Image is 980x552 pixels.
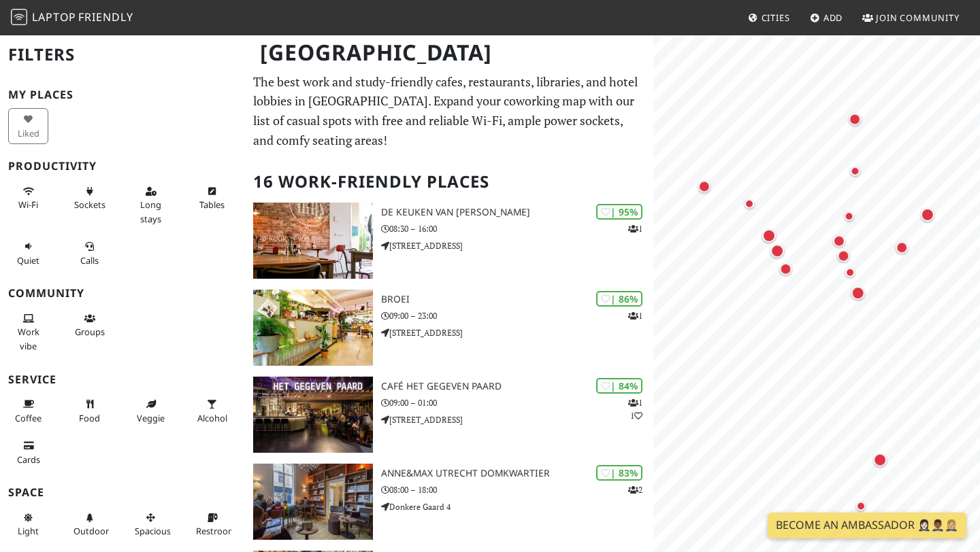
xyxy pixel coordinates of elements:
a: Cities [742,5,796,30]
h3: Service [8,373,237,386]
button: Long stays [131,180,171,230]
div: Map marker [777,260,795,277]
button: Veggie [131,393,171,429]
button: Sockets [69,180,110,216]
h3: Café Het Gegeven Paard [381,381,653,392]
div: Map marker [918,205,937,224]
p: Donkere Gaard 4 [381,500,653,513]
span: Friendly [78,10,133,24]
div: Map marker [842,264,858,280]
div: Map marker [846,110,864,128]
div: Map marker [841,208,857,224]
a: LaptopFriendly LaptopFriendly [11,6,133,30]
p: The best work and study-friendly cafes, restaurants, libraries, and hotel lobbies in [GEOGRAPHIC_... [253,72,645,150]
span: Coffee [15,412,42,424]
a: BROEI | 86% 1 BROEI 09:00 – 23:00 [STREET_ADDRESS] [245,290,653,366]
button: Work vibe [8,307,48,357]
span: Power sockets [74,199,105,211]
button: Quiet [8,235,48,271]
span: Stable Wi-Fi [18,199,38,211]
button: Tables [192,180,232,216]
button: Spacious [131,506,171,542]
p: 1 [628,222,642,235]
button: Groups [69,307,110,343]
button: Coffee [8,393,48,429]
h2: Filters [8,34,237,75]
div: | 86% [596,291,642,307]
a: Café Het Gegeven Paard | 84% 11 Café Het Gegeven Paard 09:00 – 01:00 [STREET_ADDRESS] [245,377,653,453]
div: Map marker [853,498,869,514]
h3: Community [8,287,237,300]
button: Food [69,393,110,429]
div: Map marker [847,162,863,179]
p: 1 1 [628,396,642,422]
span: Work-friendly tables [199,199,225,211]
p: 08:30 – 16:00 [381,222,653,235]
button: Cards [8,434,48,470]
span: Video/audio calls [80,254,99,266]
h3: De keuken van [PERSON_NAME] [381,207,653,218]
div: Map marker [893,239,911,256]
span: Spacious [135,525,171,537]
span: Quiet [17,254,39,266]
a: De keuken van Thijs | 95% 1 De keuken van [PERSON_NAME] 08:30 – 16:00 [STREET_ADDRESS] [245,203,653,279]
span: Veggie [137,412,165,424]
button: Calls [69,235,110,271]
div: Map marker [759,226,779,245]
span: Natural light [18,525,39,537]
span: Laptop [32,10,76,24]
img: LaptopFriendly [11,9,27,25]
h3: Space [8,486,237,499]
img: Anne&Max Utrecht Domkwartier [253,464,373,540]
p: 09:00 – 23:00 [381,309,653,322]
span: Restroom [196,525,236,537]
span: Long stays [140,199,161,224]
p: 2 [628,483,642,496]
span: Food [79,412,100,424]
span: Group tables [75,326,105,338]
span: Alcohol [197,412,227,424]
span: Outdoor area [73,525,109,537]
div: | 95% [596,204,642,220]
span: Cities [762,12,790,24]
p: [STREET_ADDRESS] [381,239,653,252]
div: Map marker [849,283,868,303]
a: Anne&Max Utrecht Domkwartier | 83% 2 Anne&Max Utrecht Domkwartier 08:00 – 18:00 Donkere Gaard 4 [245,464,653,540]
h3: Productivity [8,160,237,173]
div: Map marker [830,232,848,249]
p: 09:00 – 01:00 [381,396,653,409]
a: Add [804,5,849,30]
p: [STREET_ADDRESS] [381,326,653,339]
p: [STREET_ADDRESS] [381,413,653,426]
h3: Anne&Max Utrecht Domkwartier [381,468,653,479]
h3: My Places [8,88,237,101]
a: Become an Ambassador 🤵🏻‍♀️🤵🏾‍♂️🤵🏼‍♀️ [768,513,966,538]
button: Restroom [192,506,232,542]
img: Café Het Gegeven Paard [253,377,373,453]
h2: 16 Work-Friendly Places [253,161,645,203]
div: Map marker [741,195,757,211]
button: Wi-Fi [8,180,48,216]
div: Map marker [834,247,852,264]
div: Map marker [696,177,713,195]
span: Add [823,12,843,24]
p: 08:00 – 18:00 [381,483,653,496]
h3: BROEI [381,294,653,305]
p: 1 [628,309,642,322]
div: | 83% [596,465,642,481]
span: Join Community [876,12,960,24]
img: De keuken van Thijs [253,203,373,279]
button: Outdoor [69,506,110,542]
button: Light [8,506,48,542]
span: People working [18,326,39,351]
button: Alcohol [192,393,232,429]
div: | 84% [596,378,642,394]
h1: [GEOGRAPHIC_DATA] [249,34,651,71]
span: Credit cards [17,453,40,466]
div: Map marker [768,241,787,260]
a: Join Community [857,5,965,30]
div: Map marker [870,450,889,469]
img: BROEI [253,290,373,366]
